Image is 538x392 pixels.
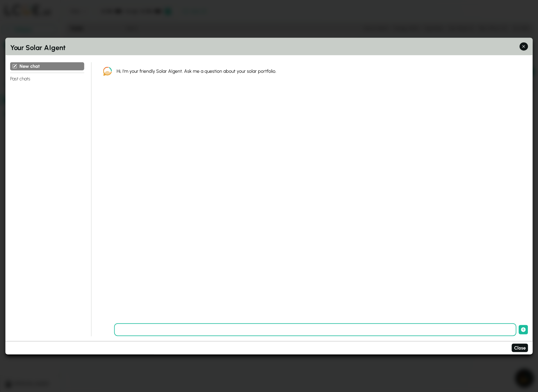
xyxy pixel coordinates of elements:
[103,67,112,76] img: LCOE.ai
[512,344,528,352] button: Close
[10,42,528,53] h2: Your Solar AIgent
[10,62,84,70] button: New chat
[10,73,84,82] h4: Past chats
[117,68,519,75] div: Hi, I'm your friendly Solar AIgent. Ask me a question about your solar portfolio.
